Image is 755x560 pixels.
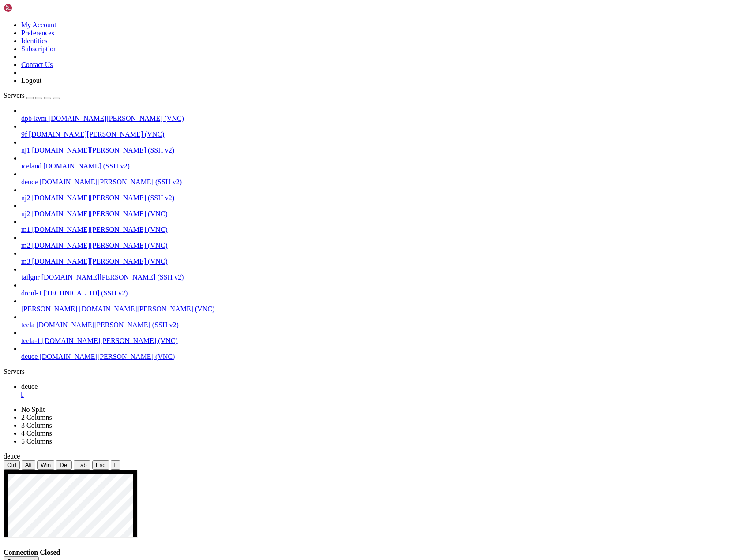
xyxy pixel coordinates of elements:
[21,337,41,344] span: teela-1
[21,45,57,52] a: Subscription
[21,186,751,202] li: nj2 [DOMAIN_NAME][PERSON_NAME] (SSH v2)
[74,460,90,470] button: Tab
[21,234,751,250] li: m2 [DOMAIN_NAME][PERSON_NAME] (VNC)
[21,242,751,250] a: m2 [DOMAIN_NAME][PERSON_NAME] (VNC)
[21,146,751,154] a: nj1 [DOMAIN_NAME][PERSON_NAME] (SSH v2)
[42,337,178,344] span: [DOMAIN_NAME][PERSON_NAME] (VNC)
[21,383,38,390] span: deuce
[21,131,751,138] a: 9f [DOMAIN_NAME][PERSON_NAME] (VNC)
[32,210,167,217] span: [DOMAIN_NAME][PERSON_NAME] (VNC)
[21,170,751,186] li: deuce [DOMAIN_NAME][PERSON_NAME] (SSH v2)
[41,273,184,281] span: [DOMAIN_NAME][PERSON_NAME] (SSH v2)
[21,138,751,154] li: nj1 [DOMAIN_NAME][PERSON_NAME] (SSH v2)
[21,194,30,202] span: nj2
[21,289,42,297] span: droid-1
[36,321,179,329] span: [DOMAIN_NAME][PERSON_NAME] (SSH v2)
[4,452,20,460] span: deuce
[22,460,36,470] button: Alt
[21,297,751,313] li: [PERSON_NAME] [DOMAIN_NAME][PERSON_NAME] (VNC)
[49,115,184,122] span: [DOMAIN_NAME][PERSON_NAME] (VNC)
[56,460,72,470] button: Del
[21,154,751,170] li: iceland [DOMAIN_NAME] (SSH v2)
[32,146,174,154] span: [DOMAIN_NAME][PERSON_NAME] (SSH v2)
[21,265,751,281] li: tailgnr [DOMAIN_NAME][PERSON_NAME] (SSH v2)
[32,226,167,233] span: [DOMAIN_NAME][PERSON_NAME] (VNC)
[21,162,751,170] a: iceland [DOMAIN_NAME] (SSH v2)
[41,462,51,468] span: Win
[21,115,751,123] a: dpb-kvm [DOMAIN_NAME][PERSON_NAME] (VNC)
[21,178,751,186] a: deuce [DOMAIN_NAME][PERSON_NAME] (SSH v2)
[25,462,32,468] span: Alt
[111,460,120,470] button: 
[21,242,30,249] span: m2
[21,305,77,313] span: [PERSON_NAME]
[21,289,751,297] a: droid-1 [TECHNICAL_ID] (SSH v2)
[21,131,27,138] span: 9f
[21,414,52,421] a: 2 Columns
[21,313,751,329] li: teela [DOMAIN_NAME][PERSON_NAME] (SSH v2)
[21,258,751,265] a: m3 [DOMAIN_NAME][PERSON_NAME] (VNC)
[21,383,751,399] a: deuce
[79,305,214,313] span: [DOMAIN_NAME][PERSON_NAME] (VNC)
[4,460,20,470] button: Ctrl
[7,462,16,468] span: Ctrl
[60,462,68,468] span: Del
[21,194,751,202] a: nj2 [DOMAIN_NAME][PERSON_NAME] (SSH v2)
[21,273,40,281] span: tailgnr
[21,226,751,234] a: m1 [DOMAIN_NAME][PERSON_NAME] (VNC)
[21,29,54,37] a: Preferences
[21,202,751,218] li: nj2 [DOMAIN_NAME][PERSON_NAME] (VNC)
[32,242,167,249] span: [DOMAIN_NAME][PERSON_NAME] (VNC)
[21,321,751,329] a: teela [DOMAIN_NAME][PERSON_NAME] (SSH v2)
[114,462,116,468] div: 
[21,258,30,265] span: m3
[4,92,60,99] a: Servers
[37,460,54,470] button: Win
[21,162,41,170] span: iceland
[32,258,167,265] span: [DOMAIN_NAME][PERSON_NAME] (VNC)
[96,462,105,468] span: Esc
[21,281,751,297] li: droid-1 [TECHNICAL_ID] (SSH v2)
[21,115,47,122] span: dpb-kvm
[32,194,174,202] span: [DOMAIN_NAME][PERSON_NAME] (SSH v2)
[21,107,751,123] li: dpb-kvm [DOMAIN_NAME][PERSON_NAME] (VNC)
[29,131,164,138] span: [DOMAIN_NAME][PERSON_NAME] (VNC)
[4,368,751,376] div: Servers
[39,353,175,360] span: [DOMAIN_NAME][PERSON_NAME] (VNC)
[4,549,60,556] span: Connection Closed
[21,61,53,68] a: Contact Us
[21,77,41,84] a: Logout
[4,4,54,12] img: Shellngn
[21,178,38,186] span: deuce
[21,226,30,233] span: m1
[4,92,25,99] span: Servers
[21,210,30,217] span: nj2
[44,289,128,297] span: [TECHNICAL_ID] (SSH v2)
[21,406,45,413] a: No Split
[21,305,751,313] a: [PERSON_NAME] [DOMAIN_NAME][PERSON_NAME] (VNC)
[21,123,751,138] li: 9f [DOMAIN_NAME][PERSON_NAME] (VNC)
[21,437,52,445] a: 5 Columns
[21,429,52,437] a: 4 Columns
[21,321,34,329] span: teela
[21,146,30,154] span: nj1
[21,21,56,29] a: My Account
[21,218,751,234] li: m1 [DOMAIN_NAME][PERSON_NAME] (VNC)
[21,391,751,399] a: 
[21,353,751,361] a: deuce [DOMAIN_NAME][PERSON_NAME] (VNC)
[43,162,130,170] span: [DOMAIN_NAME] (SSH v2)
[21,337,751,345] a: teela-1 [DOMAIN_NAME][PERSON_NAME] (VNC)
[77,462,87,468] span: Tab
[21,250,751,265] li: m3 [DOMAIN_NAME][PERSON_NAME] (VNC)
[21,422,52,429] a: 3 Columns
[39,178,182,186] span: [DOMAIN_NAME][PERSON_NAME] (SSH v2)
[92,460,109,470] button: Esc
[21,273,751,281] a: tailgnr [DOMAIN_NAME][PERSON_NAME] (SSH v2)
[21,210,751,218] a: nj2 [DOMAIN_NAME][PERSON_NAME] (VNC)
[21,345,751,361] li: deuce [DOMAIN_NAME][PERSON_NAME] (VNC)
[21,353,38,360] span: deuce
[21,329,751,345] li: teela-1 [DOMAIN_NAME][PERSON_NAME] (VNC)
[21,37,48,45] a: Identities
